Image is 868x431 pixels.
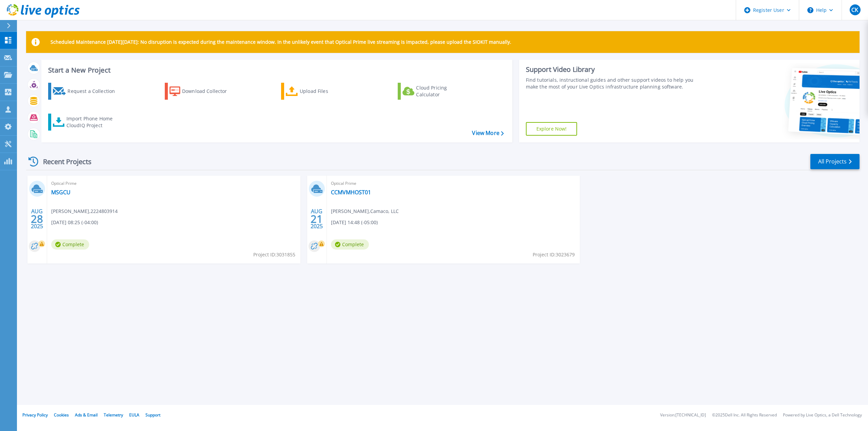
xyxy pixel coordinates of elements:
[398,83,473,100] a: Cloud Pricing Calculator
[416,84,470,98] div: Cloud Pricing Calculator
[331,219,378,226] span: [DATE] 14:48 (-05:00)
[331,208,399,215] span: [PERSON_NAME] , Camaco, LLC
[51,208,118,215] span: [PERSON_NAME] , 2224803914
[51,189,71,196] a: MSGCU
[331,180,576,187] span: Optical Prime
[253,251,295,258] span: Project ID: 3031855
[331,189,371,196] a: CCMVMHOST01
[182,84,236,98] div: Download Collector
[145,412,160,418] a: Support
[22,412,48,418] a: Privacy Policy
[472,130,504,136] a: View More
[165,83,240,100] a: Download Collector
[783,413,862,417] li: Powered by Live Optics, a Dell Technology
[300,84,354,98] div: Upload Files
[51,239,89,250] span: Complete
[31,216,43,222] span: 28
[281,83,357,100] a: Upload Files
[31,207,43,231] div: AUG 2025
[526,122,577,136] a: Explore Now!
[48,66,504,74] h3: Start a New Project
[331,239,369,250] span: Complete
[51,180,296,187] span: Optical Prime
[526,77,702,90] div: Find tutorials, instructional guides and other support videos to help you make the most of your L...
[533,251,575,258] span: Project ID: 3023679
[526,65,702,74] div: Support Video Library
[67,84,122,98] div: Request a Collection
[51,39,511,45] p: Scheduled Maintenance [DATE][DATE]: No disruption is expected during the maintenance window. In t...
[48,83,124,100] a: Request a Collection
[310,207,323,231] div: AUG 2025
[75,412,98,418] a: Ads & Email
[810,154,860,169] a: All Projects
[51,219,98,226] span: [DATE] 08:25 (-04:00)
[54,412,69,418] a: Cookies
[311,216,323,222] span: 21
[129,412,139,418] a: EULA
[851,7,858,13] span: CK
[66,115,119,129] div: Import Phone Home CloudIQ Project
[712,413,777,417] li: © 2025 Dell Inc. All Rights Reserved
[104,412,123,418] a: Telemetry
[660,413,706,417] li: Version: [TECHNICAL_ID]
[26,153,101,170] div: Recent Projects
